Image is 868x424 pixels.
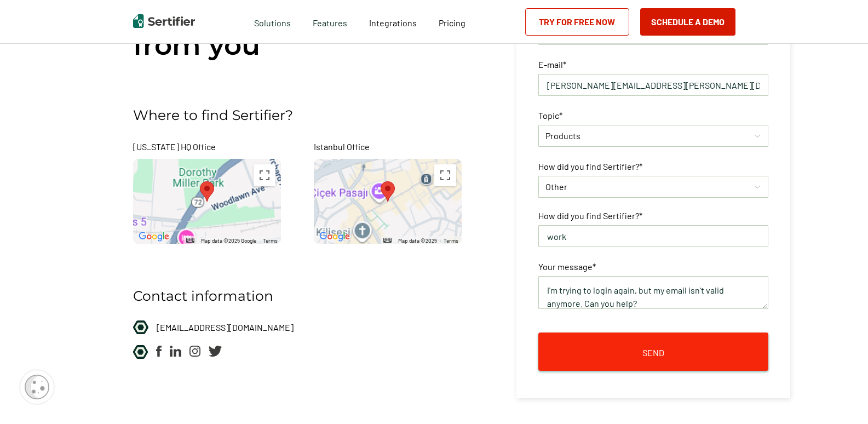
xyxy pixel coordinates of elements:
img: instagram-logo [189,346,200,357]
p: Contact information [133,285,422,307]
span: Map data ©2025 Google [201,237,256,244]
span: Features [313,15,347,28]
img: Sertifier | Digital Credentialing Platform [133,14,195,28]
span: Pricing [439,18,465,28]
span: How did you find Sertifier?* [538,209,642,222]
a: Integrations [369,15,417,28]
span: Topic* [538,108,562,122]
a: Terms (opens in new tab) [444,237,458,244]
img: twitter-logo [209,346,222,357]
a: Pricing [439,15,465,28]
img: linkedin-logo [170,346,181,357]
button: Keyboard shortcuts [383,237,391,244]
button: Schedule a Demo [640,8,735,36]
a: Terms (opens in new tab) [263,237,278,244]
span: How did you find Sertifier?* [538,159,642,173]
button: Toggle fullscreen view [254,164,275,186]
img: facebook-logo [156,346,161,357]
span: Send [642,348,664,357]
span: Products [545,130,580,141]
span: E-mail* [538,58,566,71]
p: Where to find Sertifier? [133,104,422,126]
span: Solutions [254,15,291,28]
span: [US_STATE] HQ Office [133,140,281,153]
span: Map data ©2025 [398,237,437,244]
a: Open this area in Google Maps (opens a new window) [317,230,353,244]
span: Integrations [369,18,417,28]
span: [EMAIL_ADDRESS][DOMAIN_NAME] [157,322,294,333]
img: Cookie Popup Icon [25,375,49,399]
img: Google [136,230,172,244]
a: [EMAIL_ADDRESS][DOMAIN_NAME] [157,320,294,334]
a: Try for Free Now [525,8,629,36]
span: Other [545,181,567,192]
button: Send [538,333,768,371]
input: E-mail [538,74,768,96]
img: Google [317,230,353,244]
img: List Icon [133,345,148,359]
button: Keyboard shortcuts [186,237,194,244]
a: Open this area in Google Maps (opens a new window) [136,230,172,244]
iframe: Chat Widget [813,371,868,424]
input: Please Specify [538,225,768,247]
span: Your message* [538,260,596,273]
button: Toggle fullscreen view [434,164,456,186]
span: Istanbul Office [314,140,462,153]
img: List Icon [133,320,148,334]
